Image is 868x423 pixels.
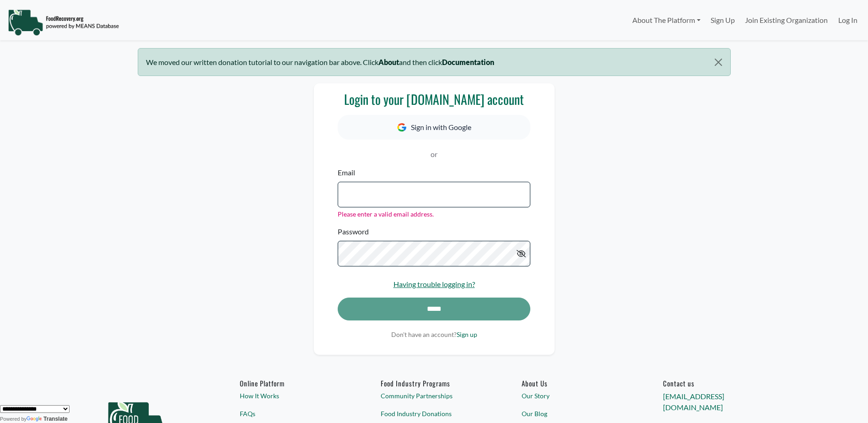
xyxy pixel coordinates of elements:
a: [EMAIL_ADDRESS][DOMAIN_NAME] [663,392,724,412]
a: About The Platform [627,11,705,29]
a: How It Works [240,391,346,401]
h6: Contact us [663,379,770,387]
label: Email [338,167,355,178]
a: Sign Up [706,11,740,29]
a: Community Partnerships [381,391,487,401]
b: About [378,58,399,66]
img: Google Translate [27,416,43,423]
div: Please enter a valid email address. [338,209,530,219]
a: Sign up [457,331,477,338]
label: Password [338,226,369,237]
img: Google Icon [397,123,406,132]
h6: Food Industry Programs [381,379,487,387]
a: Our Story [522,391,628,401]
button: Close [706,49,730,76]
p: or [338,149,530,160]
h3: Login to your [DOMAIN_NAME] account [338,92,530,107]
button: Sign in with Google [338,115,530,140]
img: NavigationLogo_FoodRecovery-91c16205cd0af1ed486a0f1a7774a6544ea792ac00100771e7dd3ec7c0e58e41.png [8,9,119,36]
a: Join Existing Organization [740,11,833,29]
b: Documentation [442,58,494,66]
p: Don't have an account? [338,330,530,339]
a: About Us [522,379,628,387]
a: Log In [833,11,863,29]
a: Having trouble logging in? [394,280,475,288]
div: We moved our written donation tutorial to our navigation bar above. Click and then click [138,48,731,76]
h6: Online Platform [240,379,346,387]
a: Translate [27,416,68,422]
